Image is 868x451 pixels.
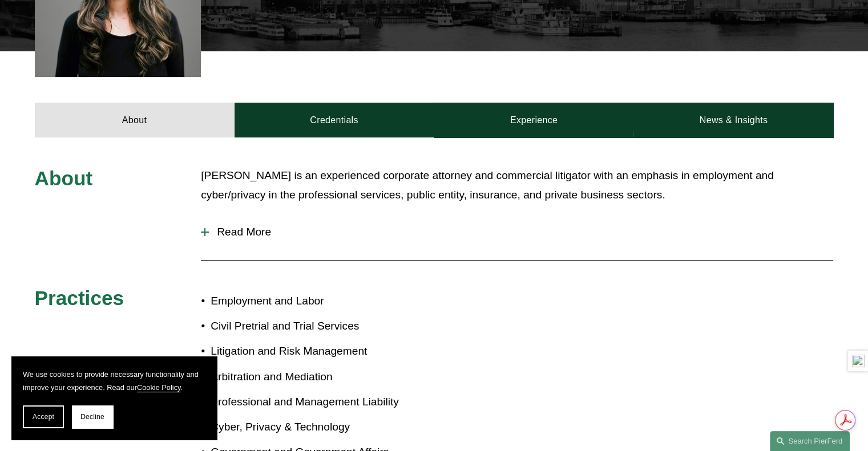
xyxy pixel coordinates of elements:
p: Professional and Management Liability [211,392,434,412]
p: [PERSON_NAME] is an experienced corporate attorney and commercial litigator with an emphasis in e... [201,166,833,205]
button: Accept [23,405,64,428]
button: Decline [72,405,113,428]
a: News & Insights [633,103,833,137]
span: Practices [35,287,124,309]
a: Search this site [770,431,850,451]
p: Employment and Labor [211,291,434,311]
p: Arbitration and Mediation [211,367,434,387]
a: Credentials [235,103,434,137]
p: Cyber, Privacy & Technology [211,417,434,437]
span: Decline [80,413,104,421]
span: Read More [209,226,833,238]
section: Cookie banner [11,356,217,440]
a: Cookie Policy [137,383,181,392]
a: Experience [434,103,634,137]
p: Litigation and Risk Management [211,342,434,361]
p: Civil Pretrial and Trial Services [211,316,434,336]
button: Read More [201,217,833,247]
span: About [35,167,93,189]
p: We use cookies to provide necessary functionality and improve your experience. Read our . [23,368,205,394]
span: Accept [33,413,54,421]
a: About [35,103,235,137]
